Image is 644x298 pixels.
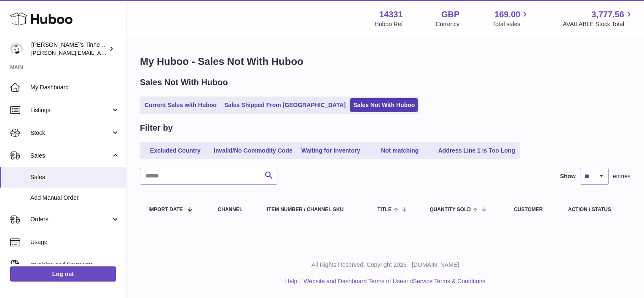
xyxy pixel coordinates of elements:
[492,9,530,28] a: 169.00 Total sales
[568,207,622,212] div: Action / Status
[218,207,250,212] div: Channel
[133,261,637,269] p: All Rights Reserved. Copyright 2025 - [DOMAIN_NAME]
[140,122,173,134] h2: Filter by
[30,215,111,223] span: Orders
[591,9,624,20] span: 3,777.56
[429,207,471,212] span: Quantity Sold
[30,83,120,91] span: My Dashboard
[378,207,392,212] span: Title
[514,207,551,212] div: Customer
[436,20,460,28] div: Currency
[379,9,403,20] strong: 14331
[30,238,120,246] span: Usage
[441,9,459,20] strong: GBP
[31,49,214,56] span: [PERSON_NAME][EMAIL_ADDRESS][PERSON_NAME][DOMAIN_NAME]
[366,144,434,158] a: Not matching
[10,43,23,55] img: peter.colbert@hubbo.com
[221,98,349,112] a: Sales Shipped From [GEOGRAPHIC_DATA]
[30,194,120,202] span: Add Manual Order
[267,207,360,212] div: Item Number / Channel SKU
[563,9,634,28] a: 3,777.56 AVAILABLE Stock Total
[301,277,485,285] li: and
[142,98,220,112] a: Current Sales with Huboo
[30,106,111,114] span: Listings
[140,77,228,88] h2: Sales Not With Huboo
[492,20,530,28] span: Total sales
[140,55,631,68] h1: My Huboo - Sales Not With Huboo
[10,266,116,282] a: Log out
[560,172,576,180] label: Show
[375,20,403,28] div: Huboo Ref
[30,173,120,181] span: Sales
[30,261,111,269] span: Invoicing and Payments
[435,144,518,158] a: Address Line 1 is Too Long
[297,144,365,158] a: Waiting for Inventory
[142,144,209,158] a: Excluded Country
[30,152,111,160] span: Sales
[31,41,107,57] div: [PERSON_NAME]'s Tinned Fish Ltd
[563,20,634,28] span: AVAILABLE Stock Total
[494,9,520,20] span: 169.00
[148,207,183,212] span: Import date
[211,144,295,158] a: Invalid/No Commodity Code
[285,278,298,285] a: Help
[303,278,403,285] a: Website and Dashboard Terms of Use
[413,278,486,285] a: Service Terms & Conditions
[350,98,418,112] a: Sales Not With Huboo
[613,172,631,180] span: entries
[30,129,111,137] span: Stock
